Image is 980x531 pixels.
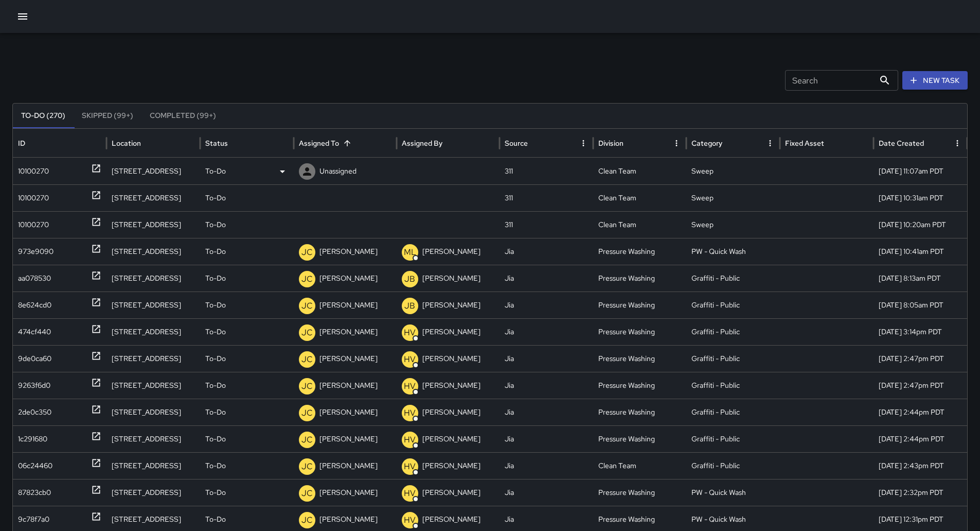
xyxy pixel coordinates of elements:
[18,399,51,425] div: 2de0c350
[18,158,49,184] div: 10100270
[763,136,777,150] button: Category column menu
[205,453,226,479] p: To-Do
[686,238,780,265] div: PW - Quick Wash
[593,158,687,184] div: Clean Team
[500,292,593,318] div: Jia
[950,136,965,150] button: Date Created column menu
[500,318,593,345] div: Jia
[18,139,25,148] div: ID
[422,319,480,345] p: [PERSON_NAME]
[686,292,780,318] div: Graffiti - Public
[500,399,593,425] div: Jia
[500,479,593,506] div: Jia
[598,139,623,148] div: Division
[299,139,339,148] div: Assigned To
[505,139,528,148] div: Source
[319,319,378,345] p: [PERSON_NAME]
[669,136,684,150] button: Division column menu
[404,273,415,285] p: JB
[422,453,480,479] p: [PERSON_NAME]
[319,346,378,372] p: [PERSON_NAME]
[319,238,378,265] p: [PERSON_NAME]
[319,453,378,479] p: [PERSON_NAME]
[301,327,313,339] p: JC
[593,211,687,238] div: Clean Team
[301,460,313,473] p: JC
[686,265,780,292] div: Graffiti - Public
[902,71,968,90] button: New Task
[686,184,780,211] div: Sweep
[205,426,226,452] p: To-Do
[106,211,200,238] div: 901 Market Street
[500,452,593,479] div: Jia
[205,139,228,148] div: Status
[593,318,687,345] div: Pressure Washing
[686,372,780,399] div: Graffiti - Public
[301,407,313,419] p: JC
[874,452,967,479] div: 9/27/2025, 2:43pm PDT
[18,479,51,506] div: 87823cb0
[874,238,967,265] div: 9/29/2025, 10:41am PDT
[301,353,313,366] p: JC
[874,158,967,184] div: 9/30/2025, 11:07am PDT
[422,265,480,292] p: [PERSON_NAME]
[404,327,416,339] p: HV
[404,246,416,259] p: ML
[422,238,480,265] p: [PERSON_NAME]
[205,346,226,372] p: To-Do
[319,292,378,318] p: [PERSON_NAME]
[301,273,313,285] p: JC
[593,372,687,399] div: Pressure Washing
[319,479,378,506] p: [PERSON_NAME]
[422,372,480,399] p: [PERSON_NAME]
[106,265,200,292] div: 1000 Market Street
[593,238,687,265] div: Pressure Washing
[205,319,226,345] p: To-Do
[402,139,442,148] div: Assigned By
[205,185,226,211] p: To-Do
[301,487,313,500] p: JC
[18,212,49,238] div: 10100270
[874,211,967,238] div: 9/30/2025, 10:20am PDT
[205,292,226,318] p: To-Do
[301,300,313,312] p: JC
[691,139,722,148] div: Category
[686,452,780,479] div: Graffiti - Public
[874,425,967,452] div: 9/27/2025, 2:44pm PDT
[874,345,967,372] div: 9/27/2025, 2:47pm PDT
[422,346,480,372] p: [PERSON_NAME]
[422,479,480,506] p: [PERSON_NAME]
[319,372,378,399] p: [PERSON_NAME]
[576,136,591,150] button: Source column menu
[500,184,593,211] div: 311
[593,265,687,292] div: Pressure Washing
[106,479,200,506] div: 508 Natoma Street
[879,139,924,148] div: Date Created
[319,265,378,292] p: [PERSON_NAME]
[593,479,687,506] div: Pressure Washing
[13,104,74,128] button: To-Do (270)
[18,453,52,479] div: 06c24460
[404,380,416,392] p: HV
[500,238,593,265] div: Jia
[686,479,780,506] div: PW - Quick Wash
[404,353,416,366] p: HV
[301,434,313,446] p: JC
[500,372,593,399] div: Jia
[106,425,200,452] div: 460 Natoma Street
[593,452,687,479] div: Clean Team
[874,184,967,211] div: 9/30/2025, 10:31am PDT
[205,238,226,265] p: To-Do
[106,238,200,265] div: 37 Grove Street
[593,292,687,318] div: Pressure Washing
[686,158,780,184] div: Sweep
[593,425,687,452] div: Pressure Washing
[686,399,780,425] div: Graffiti - Public
[18,265,51,292] div: aa078530
[874,265,967,292] div: 9/28/2025, 8:13am PDT
[404,407,416,419] p: HV
[686,425,780,452] div: Graffiti - Public
[74,104,141,128] button: Skipped (99+)
[319,399,378,425] p: [PERSON_NAME]
[18,238,54,265] div: 973e9090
